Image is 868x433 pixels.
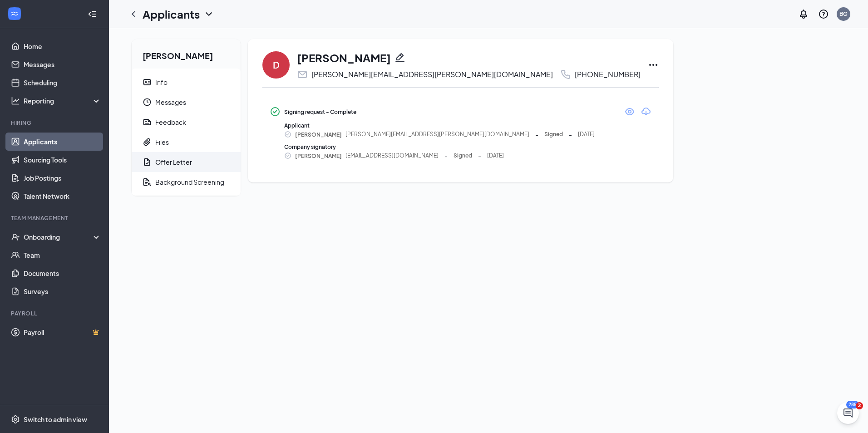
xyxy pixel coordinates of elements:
div: Company signatory [284,143,651,151]
svg: Analysis [11,96,20,105]
div: [PERSON_NAME][EMAIL_ADDRESS][PERSON_NAME][DOMAIN_NAME] [311,70,553,79]
span: - [444,151,448,161]
div: Reporting [24,96,102,105]
span: 2 [856,402,863,409]
a: Team [24,246,101,264]
span: Signed [544,130,563,139]
span: Messages [155,92,233,112]
a: ContactCardInfo [132,72,241,92]
div: [PHONE_NUMBER] [575,70,641,79]
svg: ContactCard [143,78,152,87]
svg: Notifications [798,9,809,20]
div: BG [839,10,848,18]
svg: Phone [560,69,571,80]
svg: ChevronLeft [128,9,139,20]
svg: DocumentSearch [143,177,152,187]
svg: UserCheck [11,232,20,241]
svg: QuestionInfo [818,9,829,20]
div: Info [155,78,168,87]
h2: [PERSON_NAME] [132,39,241,69]
a: Scheduling [24,74,101,92]
a: Talent Network [24,187,101,205]
a: DocumentSearchBackground Screening [132,172,241,192]
span: [DATE] [487,152,504,160]
div: Payroll [11,310,99,317]
div: Applicant [284,122,651,129]
a: Job Postings [24,169,101,187]
div: Onboarding [24,232,94,241]
h1: Applicants [143,6,200,22]
span: [PERSON_NAME] [295,130,342,139]
div: Team Management [11,214,99,222]
span: - [535,129,538,139]
iframe: Intercom live chat [837,402,859,424]
span: [DATE] [578,130,595,139]
a: Sourcing Tools [24,151,101,169]
span: Signed [454,152,472,160]
div: Files [155,138,169,147]
div: 285 [846,401,859,408]
h1: [PERSON_NAME] [297,50,391,65]
svg: CheckmarkCircle [270,106,281,117]
div: Switch to admin view [24,415,87,424]
svg: WorkstreamLogo [10,9,19,18]
a: ReportFeedback [132,112,241,132]
div: Signing request - Complete [284,108,356,116]
svg: Collapse [88,10,97,19]
a: DocumentApproveOffer Letter [132,152,241,172]
svg: Paperclip [143,138,152,147]
a: Home [24,37,101,55]
a: Documents [24,264,101,282]
div: Feedback [155,118,186,127]
svg: CheckmarkCircle [284,131,291,138]
a: Applicants [24,133,101,151]
div: D [273,59,280,71]
a: PaperclipFiles [132,132,241,152]
span: - [569,129,572,139]
svg: DocumentApprove [143,157,152,167]
svg: Ellipses [648,59,659,70]
span: - [478,151,481,161]
div: Background Screening [155,177,224,187]
svg: Report [143,118,152,127]
a: ClockMessages [132,92,241,112]
svg: Email [297,69,308,80]
a: Surveys [24,282,101,300]
svg: Settings [11,415,20,424]
div: Offer Letter [155,157,192,167]
svg: Download [641,106,651,117]
svg: Clock [143,98,152,107]
span: [PERSON_NAME] [295,151,342,161]
span: [PERSON_NAME][EMAIL_ADDRESS][PERSON_NAME][DOMAIN_NAME] [345,130,529,139]
svg: CheckmarkCircle [284,152,291,159]
div: Hiring [11,119,99,127]
svg: Eye [624,106,635,117]
svg: Pencil [395,52,405,63]
span: [EMAIL_ADDRESS][DOMAIN_NAME] [345,152,439,160]
svg: ChevronDown [203,9,214,20]
a: PayrollCrown [24,323,101,341]
a: Messages [24,55,101,74]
